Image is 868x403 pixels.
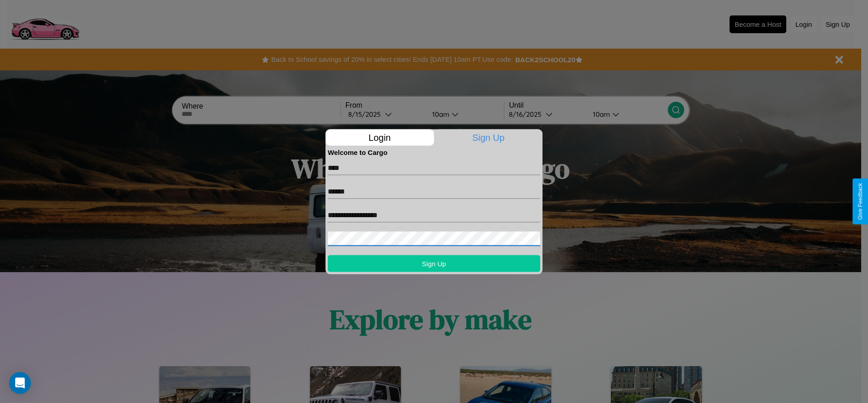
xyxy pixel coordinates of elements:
[9,372,31,394] div: Open Intercom Messenger
[328,255,540,272] button: Sign Up
[328,148,540,156] h4: Welcome to Cargo
[325,129,434,145] p: Login
[857,183,863,220] div: Give Feedback
[434,129,543,145] p: Sign Up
